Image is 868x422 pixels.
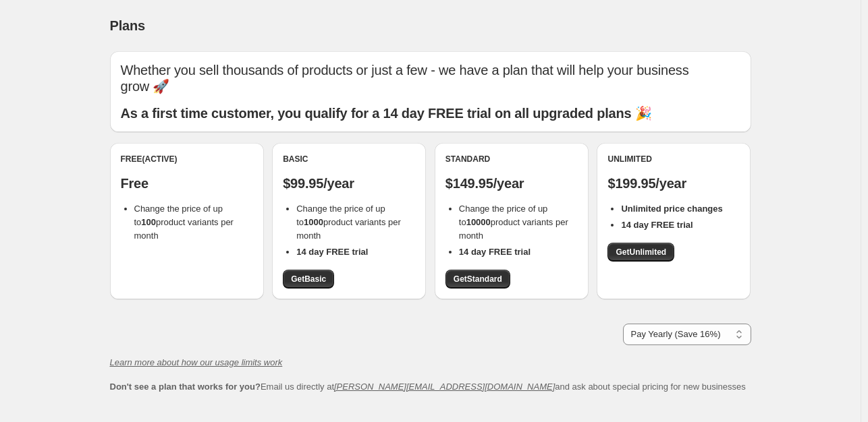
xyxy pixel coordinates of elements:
[459,204,568,241] span: Change the price of up to product variants per month
[110,382,746,392] span: Email us directly at and ask about special pricing for new businesses
[283,270,334,289] a: GetBasic
[141,217,156,227] b: 100
[296,204,401,241] span: Change the price of up to product variants per month
[110,382,261,392] b: Don't see a plan that works for you?
[304,217,323,227] b: 1000
[296,247,368,257] b: 14 day FREE trial
[621,220,693,230] b: 14 day FREE trial
[334,382,555,392] a: [PERSON_NAME][EMAIL_ADDRESS][DOMAIN_NAME]
[283,154,415,164] div: Basic
[121,154,253,164] div: Free (Active)
[616,247,666,258] span: Get Unlimited
[607,243,674,262] a: GetUnlimited
[110,18,145,33] span: Plans
[121,106,652,121] b: As a first time customer, you qualify for a 14 day FREE trial on all upgraded plans 🎉
[291,274,326,284] span: Get Basic
[466,217,491,227] b: 10000
[445,175,578,191] p: $149.95/year
[459,247,531,257] b: 14 day FREE trial
[621,204,722,214] b: Unlimited price changes
[607,175,740,191] p: $199.95/year
[445,270,510,289] a: GetStandard
[121,62,740,94] p: Whether you sell thousands of products or just a few - we have a plan that will help your busines...
[121,175,253,191] p: Free
[607,154,740,164] div: Unlimited
[283,175,415,191] p: $99.95/year
[134,204,234,241] span: Change the price of up to product variants per month
[454,274,502,284] span: Get Standard
[110,357,283,367] a: Learn more about how our usage limits work
[445,154,578,164] div: Standard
